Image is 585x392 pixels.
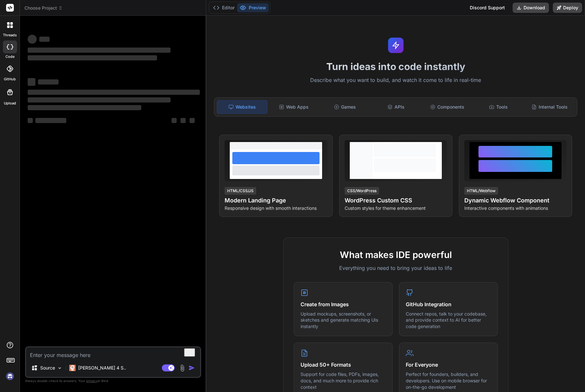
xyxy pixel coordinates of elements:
[237,3,269,12] button: Preview
[39,37,50,42] span: ‌
[181,118,186,123] span: ‌
[28,55,157,60] span: ‌
[525,100,574,114] div: Internal Tools
[3,32,17,38] label: threads
[172,118,177,123] span: ‌
[301,300,386,308] h4: Create from Images
[466,3,509,13] div: Discord Support
[406,300,491,308] h4: GitHub Integration
[371,100,421,114] div: APIs
[464,196,567,205] h4: Dynamic Webflow Component
[345,205,447,211] p: Custom styles for theme enhancement
[553,3,582,13] button: Deploy
[345,187,379,195] div: CSS/WordPress
[406,371,491,390] p: Perfect for founders, builders, and developers. Use on mobile browser for on-the-go development
[217,100,267,114] div: Websites
[190,118,195,123] span: ‌
[320,100,370,114] div: Games
[28,35,37,44] span: ‌
[26,347,200,359] textarea: To enrich screen reader interactions, please activate Accessibility in Grammarly extension settings
[301,361,386,369] h4: Upload 50+ Formats
[40,365,55,371] p: Source
[28,105,141,110] span: ‌
[225,196,327,205] h4: Modern Landing Page
[179,364,186,372] img: attachment
[38,79,59,85] span: ‌
[4,76,16,82] label: GitHub
[345,196,447,205] h4: WordPress Custom CSS
[301,311,386,330] p: Upload mockups, screenshots, or sketches and generate matching UIs instantly
[4,101,16,106] label: Upload
[35,118,66,123] span: ‌
[301,371,386,390] p: Support for code files, PDFs, images, docs, and much more to provide rich context
[406,311,491,330] p: Connect repos, talk to your codebase, and provide context to AI for better code generation
[5,371,15,382] img: signin
[225,187,256,195] div: HTML/CSS/JS
[24,5,63,11] span: Choose Project
[210,3,237,12] button: Editor
[513,3,549,13] button: Download
[28,97,171,102] span: ‌
[464,205,567,211] p: Interactive components with animations
[422,100,472,114] div: Components
[78,365,126,371] p: [PERSON_NAME] 4 S..
[28,78,35,86] span: ‌
[406,361,491,369] h4: For Everyone
[5,54,14,59] label: code
[294,248,498,262] h2: What makes IDE powerful
[25,378,201,384] p: Always double-check its answers. Your in Bind
[57,365,62,371] img: Pick Models
[225,205,327,211] p: Responsive design with smooth interactions
[473,100,523,114] div: Tools
[86,379,98,383] span: privacy
[269,100,319,114] div: Web Apps
[28,48,171,53] span: ‌
[294,264,498,272] p: Everything you need to bring your ideas to life
[464,187,498,195] div: HTML/Webflow
[210,76,581,85] p: Describe what you want to build, and watch it come to life in real-time
[69,365,76,371] img: Claude 4 Sonnet
[210,61,581,72] h1: Turn ideas into code instantly
[28,90,200,95] span: ‌
[28,118,33,123] span: ‌
[189,365,195,371] img: icon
